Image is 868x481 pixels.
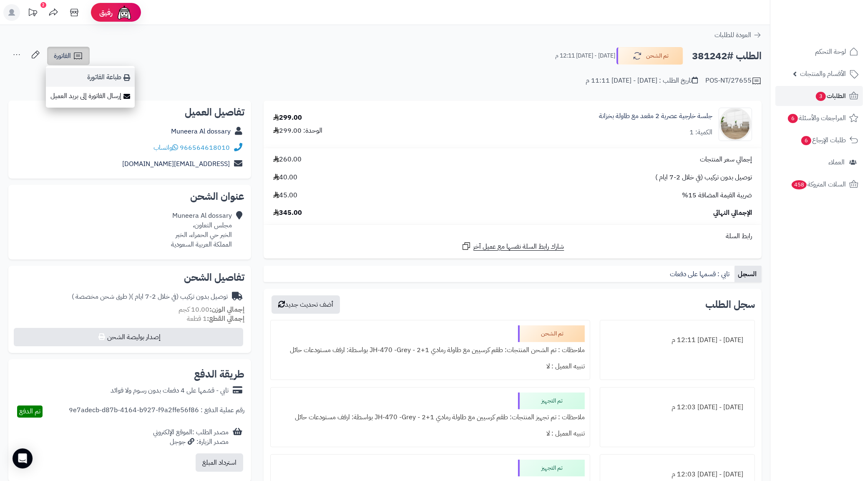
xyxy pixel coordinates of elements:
div: تابي - قسّمها على 4 دفعات بدون رسوم ولا فوائد [111,386,229,395]
div: الوحدة: 299.00 [273,126,322,136]
span: 6 [787,113,798,123]
div: ملاحظات : تم تجهيز المنتجات: طقم كرسيين مع طاولة رمادي 1+2 - JH-470 -Grey بواسطة: ارفف مستودعات حائل [276,409,585,426]
span: لوحة التحكم [815,46,846,58]
div: تنبيه العميل : لا [276,358,585,375]
a: تابي : قسمها على دفعات [667,266,735,282]
div: مصدر الطلب :الموقع الإلكتروني [153,428,229,447]
h3: سجل الطلب [705,300,755,310]
span: 458 [791,180,807,189]
img: ai-face.png [116,4,133,21]
span: الأقسام والمنتجات [800,68,846,80]
div: الكمية: 1 [689,128,712,137]
span: العملاء [828,156,845,168]
button: أضف تحديث جديد [272,295,340,314]
small: [DATE] - [DATE] 12:11 م [555,52,615,60]
a: [EMAIL_ADDRESS][DOMAIN_NAME] [122,159,230,169]
div: POS-NT/27655 [705,76,762,86]
a: إرسال الفاتورة إلى بريد العميل [46,87,135,106]
span: الطلبات [815,90,846,102]
span: ضريبة القيمة المضافة 15% [682,191,752,200]
a: العودة للطلبات [715,30,762,40]
a: 966564618010 [180,143,230,153]
a: لوحة التحكم [775,42,863,62]
span: 6 [801,136,812,145]
div: 2 [40,2,46,8]
a: السجل [735,266,762,282]
div: ملاحظات : تم الشحن المنتجات: طقم كرسيين مع طاولة رمادي 1+2 - JH-470 -Grey بواسطة: ارفف مستودعات حائل [276,342,585,358]
span: المراجعات والأسئلة [787,112,846,124]
div: تم التجهيز [518,460,585,476]
button: تم الشحن [616,47,683,65]
span: العودة للطلبات [715,30,751,40]
a: جلسة خارجية عصرية 2 مقعد مع طاولة بخزانة [599,111,712,121]
small: 1 قطعة [187,314,244,324]
h2: تفاصيل العميل [15,107,244,117]
a: الطلبات3 [775,86,863,106]
strong: إجمالي الوزن: [209,305,244,315]
a: تحديثات المنصة [22,4,43,23]
span: توصيل بدون تركيب (في خلال 2-7 ايام ) [655,173,752,182]
h2: طريقة الدفع [194,369,244,379]
div: 299.00 [273,113,302,123]
div: Muneera Al dossary ‏مجلس التعاون، ‏الخبر حي الحمراء، الخبر المملكة العربية السعودية [171,211,232,249]
a: المراجعات والأسئلة6 [775,108,863,128]
a: الفاتورة [47,47,90,65]
a: طباعة الفاتورة [46,68,135,87]
a: طلبات الإرجاع6 [775,130,863,150]
span: إجمالي سعر المنتجات [700,155,752,164]
img: 1752407608-1-90x90.jpg [719,108,752,141]
span: 3 [815,91,826,101]
a: السلات المتروكة458 [775,174,863,194]
span: الإجمالي النهائي [713,208,752,218]
h2: الطلب #381242 [692,48,762,65]
img: logo-2.png [811,15,860,32]
span: 260.00 [273,155,302,164]
span: 345.00 [273,208,302,218]
span: الفاتورة [54,51,71,61]
a: Muneera Al dossary [171,126,231,136]
span: السلات المتروكة [791,179,846,190]
h2: تفاصيل الشحن [15,272,244,282]
strong: إجمالي القطع: [207,314,244,324]
div: تاريخ الطلب : [DATE] - [DATE] 11:11 م [586,76,698,86]
a: واتساب [153,143,178,153]
div: تم التجهيز [518,393,585,409]
small: 10.00 كجم [179,305,244,315]
span: شارك رابط السلة نفسها مع عميل آخر [473,242,564,252]
div: [DATE] - [DATE] 12:11 م [605,332,750,348]
div: [DATE] - [DATE] 12:03 م [605,399,750,416]
div: مصدر الزيارة: جوجل [153,437,229,447]
span: رفيق [99,8,113,18]
span: طلبات الإرجاع [800,134,846,146]
a: شارك رابط السلة نفسها مع عميل آخر [461,241,564,252]
div: تم الشحن [518,325,585,342]
span: 45.00 [273,191,297,200]
span: ( طرق شحن مخصصة ) [72,292,131,302]
h2: عنوان الشحن [15,191,244,201]
div: تنبيه العميل : لا [276,426,585,442]
span: 40.00 [273,173,297,182]
button: استرداد المبلغ [196,453,243,472]
div: رقم عملية الدفع : 9e7adecb-d87b-4164-b927-f9a2ffe56f86 [69,405,244,418]
button: إصدار بوليصة الشحن [14,328,243,346]
div: رابط السلة [267,232,758,241]
div: Open Intercom Messenger [13,448,33,468]
a: العملاء [775,152,863,172]
div: توصيل بدون تركيب (في خلال 2-7 ايام ) [72,292,228,302]
span: تم الدفع [19,406,40,416]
